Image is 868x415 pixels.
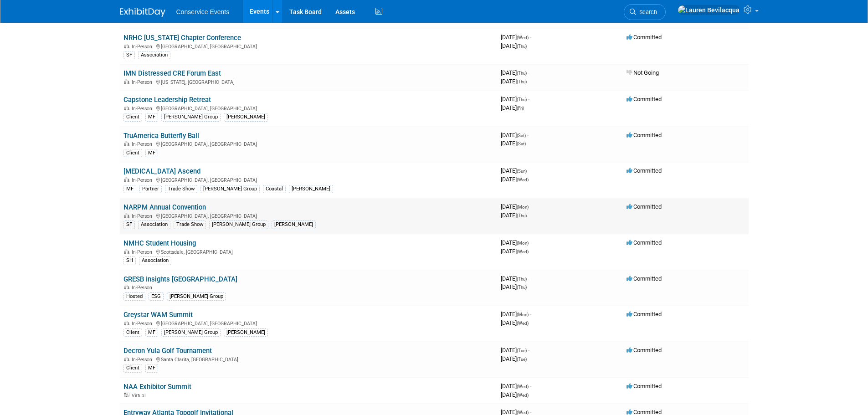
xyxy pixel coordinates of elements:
[263,185,286,193] div: Coastal
[501,78,527,85] span: [DATE]
[149,292,164,301] div: ESG
[517,177,529,182] span: (Wed)
[123,69,221,77] a: IMN Distressed CRE Forum East
[145,328,158,337] div: MF
[132,44,155,50] span: In-Person
[124,177,129,182] img: In-Person Event
[123,203,206,211] a: NARPM Annual Convention
[132,321,155,327] span: In-Person
[123,239,196,247] a: NMHC Student Housing
[517,97,527,102] span: (Thu)
[627,96,662,102] span: Committed
[124,249,129,254] img: In-Person Event
[132,106,155,112] span: In-Person
[123,42,493,50] div: [GEOGRAPHIC_DATA], [GEOGRAPHIC_DATA]
[123,34,241,42] a: NRHC [US_STATE] Chapter Conference
[138,51,170,59] div: Association
[501,203,531,210] span: [DATE]
[627,239,662,246] span: Committed
[517,384,529,389] span: (Wed)
[501,283,527,290] span: [DATE]
[501,176,529,183] span: [DATE]
[501,167,529,174] span: [DATE]
[678,5,740,15] img: Lauren Bevilacqua
[132,357,155,363] span: In-Person
[501,347,529,354] span: [DATE]
[517,35,529,40] span: (Wed)
[501,69,529,76] span: [DATE]
[123,319,493,327] div: [GEOGRAPHIC_DATA], [GEOGRAPHIC_DATA]
[139,256,171,265] div: Association
[501,132,529,138] span: [DATE]
[165,185,197,193] div: Trade Show
[123,51,135,59] div: SF
[528,275,529,282] span: -
[530,203,531,210] span: -
[501,239,531,246] span: [DATE]
[501,355,527,362] span: [DATE]
[145,149,158,157] div: MF
[124,106,129,110] img: In-Person Event
[627,203,662,210] span: Committed
[123,132,199,140] a: TruAmerica Butterfly Ball
[200,185,260,193] div: [PERSON_NAME] Group
[132,177,155,183] span: In-Person
[528,96,529,102] span: -
[636,9,657,15] span: Search
[224,113,268,121] div: [PERSON_NAME]
[627,69,659,76] span: Not Going
[132,141,155,147] span: In-Person
[627,132,662,138] span: Committed
[528,167,529,174] span: -
[145,113,158,121] div: MF
[627,167,662,174] span: Committed
[501,42,527,49] span: [DATE]
[132,213,155,219] span: In-Person
[501,391,529,398] span: [DATE]
[517,277,527,282] span: (Thu)
[138,220,170,229] div: Association
[517,312,529,317] span: (Mon)
[209,220,268,229] div: [PERSON_NAME] Group
[501,140,526,147] span: [DATE]
[517,285,527,290] span: (Thu)
[123,176,493,183] div: [GEOGRAPHIC_DATA], [GEOGRAPHIC_DATA]
[501,212,527,219] span: [DATE]
[517,44,527,49] span: (Thu)
[123,355,493,363] div: Santa Clarita, [GEOGRAPHIC_DATA]
[627,347,662,354] span: Committed
[145,364,158,372] div: MF
[517,71,527,76] span: (Thu)
[124,44,129,48] img: In-Person Event
[174,220,206,229] div: Trade Show
[517,321,529,326] span: (Wed)
[517,348,527,353] span: (Tue)
[627,34,662,41] span: Committed
[124,285,129,289] img: In-Person Event
[124,79,129,84] img: In-Person Event
[123,212,493,219] div: [GEOGRAPHIC_DATA], [GEOGRAPHIC_DATA]
[530,239,531,246] span: -
[517,213,527,218] span: (Thu)
[123,364,142,372] div: Client
[123,149,142,157] div: Client
[124,357,129,361] img: In-Person Event
[123,185,136,193] div: MF
[501,275,529,282] span: [DATE]
[161,113,221,121] div: [PERSON_NAME] Group
[224,328,268,337] div: [PERSON_NAME]
[123,167,200,175] a: [MEDICAL_DATA] Ascend
[501,319,529,326] span: [DATE]
[123,104,493,112] div: [GEOGRAPHIC_DATA], [GEOGRAPHIC_DATA]
[123,113,142,121] div: Client
[123,383,191,391] a: NAA Exhibitor Summit
[517,106,524,111] span: (Fri)
[517,393,529,398] span: (Wed)
[517,169,527,174] span: (Sun)
[517,133,526,138] span: (Sat)
[124,321,129,325] img: In-Person Event
[517,141,526,146] span: (Sat)
[167,292,226,301] div: [PERSON_NAME] Group
[627,275,662,282] span: Committed
[517,79,527,84] span: (Thu)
